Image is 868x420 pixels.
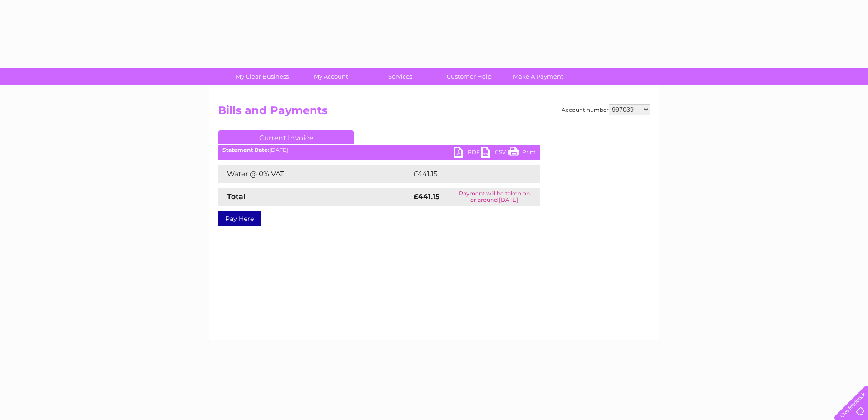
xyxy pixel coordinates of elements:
td: Payment will be taken on or around [DATE] [449,188,540,206]
a: Print [508,147,536,160]
a: My Account [294,68,369,85]
strong: £441.15 [414,192,439,201]
a: Current Invoice [218,130,354,144]
a: My Clear Business [225,68,300,85]
a: Customer Help [432,68,507,85]
a: Make A Payment [501,68,576,85]
a: PDF [454,147,481,160]
a: Services [363,68,438,85]
td: Water @ 0% VAT [218,165,411,183]
b: Statement Date: [222,146,269,153]
a: Pay Here [218,211,261,226]
td: £441.15 [411,165,523,183]
div: [DATE] [218,147,540,153]
h2: Bills and Payments [218,104,650,121]
strong: Total [227,192,246,201]
a: CSV [481,147,508,160]
div: Account number [562,104,650,115]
